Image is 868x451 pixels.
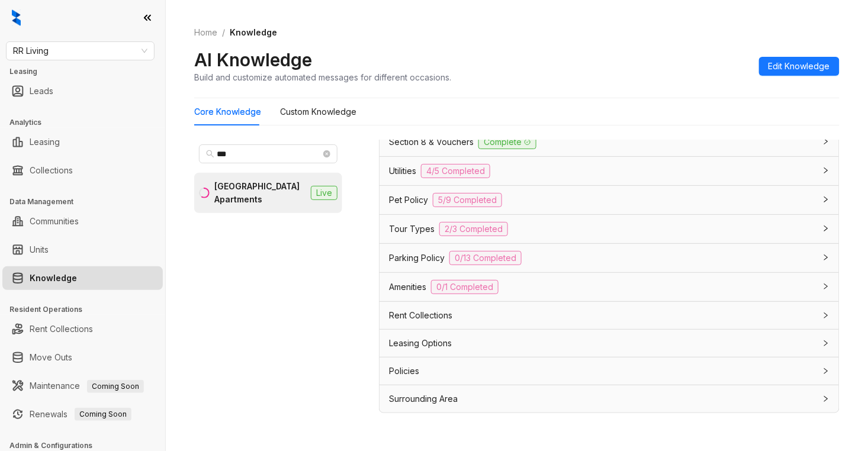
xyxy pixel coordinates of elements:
[431,280,499,294] span: 0/1 Completed
[389,365,419,378] span: Policies
[230,27,277,37] span: Knowledge
[30,159,73,182] a: Collections
[2,346,163,369] li: Move Outs
[30,79,53,103] a: Leads
[389,136,474,149] span: Section 8 & Vouchers
[30,238,49,262] a: Units
[822,395,830,402] span: collapsed
[323,150,330,157] span: close-circle
[822,283,830,290] span: collapsed
[194,105,261,118] div: Core Knowledge
[9,196,165,207] h3: Data Management
[2,159,163,182] li: Collections
[214,180,306,206] div: [GEOGRAPHIC_DATA] Apartments
[389,194,428,207] span: Pet Policy
[380,128,839,156] div: Section 8 & VouchersComplete
[380,157,839,185] div: Utilities4/5 Completed
[439,222,508,236] span: 2/3 Completed
[759,57,840,76] button: Edit Knowledge
[380,244,839,272] div: Parking Policy0/13 Completed
[380,330,839,357] div: Leasing Options
[478,135,536,149] span: Complete
[822,368,830,375] span: collapsed
[311,186,337,200] span: Live
[2,210,163,233] li: Communities
[2,238,163,262] li: Units
[13,42,147,60] span: RR Living
[87,380,144,393] span: Coming Soon
[389,165,416,178] span: Utilities
[380,302,839,329] div: Rent Collections
[9,66,165,77] h3: Leasing
[30,317,93,341] a: Rent Collections
[822,138,830,145] span: collapsed
[769,60,830,73] span: Edit Knowledge
[222,26,225,39] li: /
[389,223,435,236] span: Tour Types
[389,252,445,265] span: Parking Policy
[206,150,214,158] span: search
[822,167,830,174] span: collapsed
[822,340,830,347] span: collapsed
[389,281,426,294] span: Amenities
[30,402,131,426] a: RenewalsComing Soon
[822,254,830,261] span: collapsed
[30,210,79,233] a: Communities
[389,392,458,405] span: Surrounding Area
[2,266,163,290] li: Knowledge
[2,130,163,154] li: Leasing
[194,71,451,83] div: Build and customize automated messages for different occasions.
[822,225,830,232] span: collapsed
[380,215,839,243] div: Tour Types2/3 Completed
[75,408,131,421] span: Coming Soon
[380,385,839,413] div: Surrounding Area
[389,309,452,322] span: Rent Collections
[30,266,77,290] a: Knowledge
[192,26,220,39] a: Home
[194,49,312,71] h2: AI Knowledge
[389,337,452,350] span: Leasing Options
[421,164,490,178] span: 4/5 Completed
[2,79,163,103] li: Leads
[30,346,72,369] a: Move Outs
[449,251,522,265] span: 0/13 Completed
[9,117,165,128] h3: Analytics
[822,312,830,319] span: collapsed
[433,193,502,207] span: 5/9 Completed
[380,273,839,301] div: Amenities0/1 Completed
[380,357,839,385] div: Policies
[9,304,165,315] h3: Resident Operations
[822,196,830,203] span: collapsed
[2,317,163,341] li: Rent Collections
[9,440,165,451] h3: Admin & Configurations
[30,130,60,154] a: Leasing
[380,186,839,214] div: Pet Policy5/9 Completed
[2,374,163,398] li: Maintenance
[280,105,356,118] div: Custom Knowledge
[12,9,21,26] img: logo
[2,402,163,426] li: Renewals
